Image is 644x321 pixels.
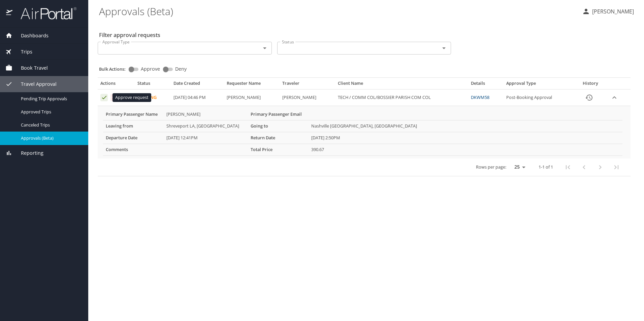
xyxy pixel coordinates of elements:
[471,94,489,100] a: DKWM58
[99,1,577,22] h1: Approvals (Beta)
[590,7,634,15] p: [PERSON_NAME]
[12,48,32,56] span: Trips
[13,7,76,20] img: airportal-logo.png
[335,90,469,106] td: TECH / COMM COL/BOSSIER PARISH COM COL
[575,80,607,89] th: History
[12,32,49,39] span: Dashboards
[335,80,469,89] th: Client Name
[12,149,43,157] span: Reporting
[99,66,131,72] p: Bulk Actions:
[439,43,449,53] button: Open
[248,132,309,144] th: Return Date
[224,90,280,106] td: [PERSON_NAME]
[309,144,622,155] td: 390.67
[509,162,528,172] select: rows per page
[12,80,57,88] span: Travel Approval
[609,93,619,103] button: expand row
[98,80,631,176] table: Approval table
[581,90,597,106] button: History
[21,96,80,102] span: Pending Trip Approvals
[280,80,335,89] th: Traveler
[135,80,171,89] th: Status
[309,132,622,144] td: [DATE] 2:50PM
[103,109,622,156] table: More info for approvals
[141,67,160,71] span: Approve
[21,122,80,128] span: Canceled Trips
[12,64,48,72] span: Book Travel
[309,120,622,132] td: Nashville [GEOGRAPHIC_DATA], [GEOGRAPHIC_DATA]
[103,132,164,144] th: Departure Date
[260,43,269,53] button: Open
[175,67,187,71] span: Deny
[476,165,506,169] p: Rows per page:
[248,144,309,155] th: Total Price
[135,90,171,106] td: Pending
[164,109,248,120] td: [PERSON_NAME]
[539,165,553,169] p: 1-1 of 1
[103,144,164,155] th: Comments
[21,135,80,141] span: Approvals (Beta)
[504,80,575,89] th: Approval Type
[468,80,503,89] th: Details
[504,90,575,106] td: Post-Booking Approval
[248,120,309,132] th: Going to
[99,30,160,40] h2: Filter approval requests
[224,80,280,89] th: Requester Name
[110,94,118,101] button: Deny request
[6,7,13,20] img: icon-airportal.png
[103,109,164,120] th: Primary Passenger Name
[248,109,309,120] th: Primary Passenger Email
[280,90,335,106] td: [PERSON_NAME]
[21,109,80,115] span: Approved Trips
[171,90,224,106] td: [DATE] 04:46 PM
[579,5,637,17] button: [PERSON_NAME]
[164,120,248,132] td: Shreveport LA, [GEOGRAPHIC_DATA]
[98,80,135,89] th: Actions
[103,120,164,132] th: Leaving from
[171,80,224,89] th: Date Created
[164,132,248,144] td: [DATE] 12:41PM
